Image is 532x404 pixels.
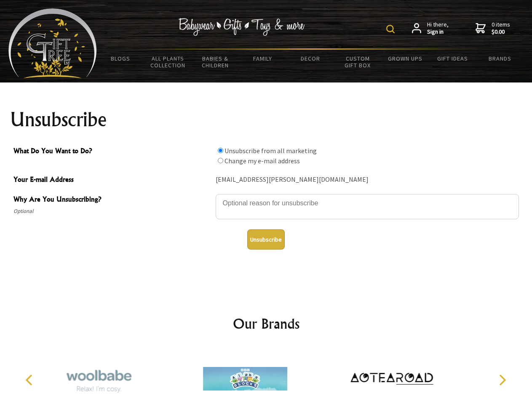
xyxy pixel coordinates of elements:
[476,21,510,36] a: 0 items$0.00
[218,158,223,163] input: What Do You Want to Do?
[97,50,144,67] a: BLOGS
[492,21,510,36] span: 0 items
[216,194,519,219] textarea: Why Are You Unsubscribing?
[144,50,192,74] a: All Plants Collection
[17,314,516,334] h2: Our Brands
[13,206,211,216] span: Optional
[13,174,211,186] span: Your E-mail Address
[8,8,97,78] img: Babyware - Gifts - Toys and more...
[492,28,510,36] strong: $0.00
[13,194,211,206] span: Why Are You Unsubscribing?
[429,50,476,67] a: Gift Ideas
[192,50,239,74] a: Babies & Children
[427,28,449,36] strong: Sign in
[225,157,300,165] label: Change my e-mail address
[179,18,305,36] img: Babywear - Gifts - Toys & more
[286,50,334,67] a: Decor
[239,50,287,67] a: Family
[10,109,522,130] h1: Unsubscribe
[21,371,40,389] button: Previous
[334,50,382,74] a: Custom Gift Box
[412,21,449,36] a: Hi there,Sign in
[218,148,223,153] input: What Do You Want to Do?
[493,371,511,389] button: Next
[427,21,449,36] span: Hi there,
[216,173,519,186] div: [EMAIL_ADDRESS][PERSON_NAME][DOMAIN_NAME]
[386,25,395,33] img: product search
[476,50,524,67] a: Brands
[225,146,317,155] label: Unsubscribe from all marketing
[247,229,285,250] button: Unsubscribe
[13,146,211,158] span: What Do You Want to Do?
[381,50,429,67] a: Grown Ups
